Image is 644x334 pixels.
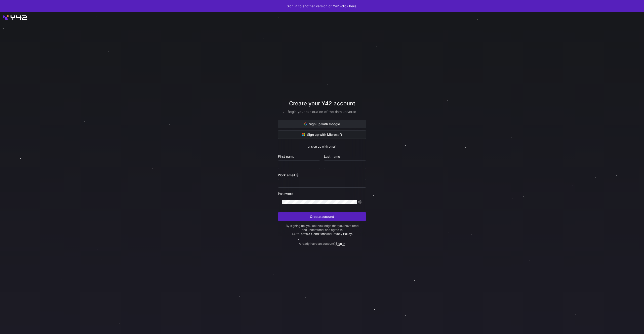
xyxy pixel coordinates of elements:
[278,224,366,236] p: By signing up, you acknowledge that you have read and understood, and agree to Y42's and .
[332,232,352,236] a: Privacy Policy
[302,133,342,137] span: Sign up with Microsoft
[308,145,336,148] span: or sign up with email
[304,122,340,126] span: Sign up with Google
[278,173,295,177] span: Work email
[310,215,334,219] span: Create account
[278,99,366,120] div: Create your Y42 account
[324,154,340,158] span: Last name
[278,236,366,245] p: Already have an account?
[299,232,326,236] a: Terms & Conditions
[341,4,357,8] a: click here.
[278,110,366,114] div: Begin your exploration of the data universe
[278,130,366,139] button: Sign up with Microsoft
[278,154,295,158] span: First name
[278,212,366,221] button: Create account
[336,242,345,246] a: Sign in
[278,120,366,128] button: Sign up with Google
[278,192,293,196] span: Password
